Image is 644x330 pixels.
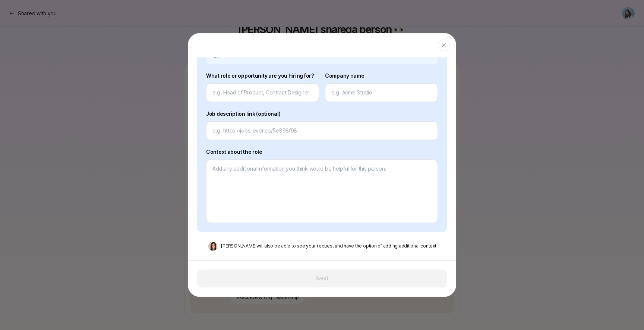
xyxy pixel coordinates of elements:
label: Job description link (optional) [206,109,438,118]
input: e.g. https://jobs.lever.co/5e898f98 [212,126,432,135]
input: e.g. Acme Studio [331,88,432,97]
label: Company name [325,71,438,80]
img: 71d7b91d_d7cb_43b4_a7ea_a9b2f2cc6e03.jpg [208,242,217,250]
input: e.g. Head of Product, Contract Designer [212,88,313,97]
label: What role or opportunity are you hiring for? [206,71,319,80]
label: Context about the role [206,147,438,156]
p: [PERSON_NAME] will also be able to see your request and have the option of adding additional context [221,243,436,249]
